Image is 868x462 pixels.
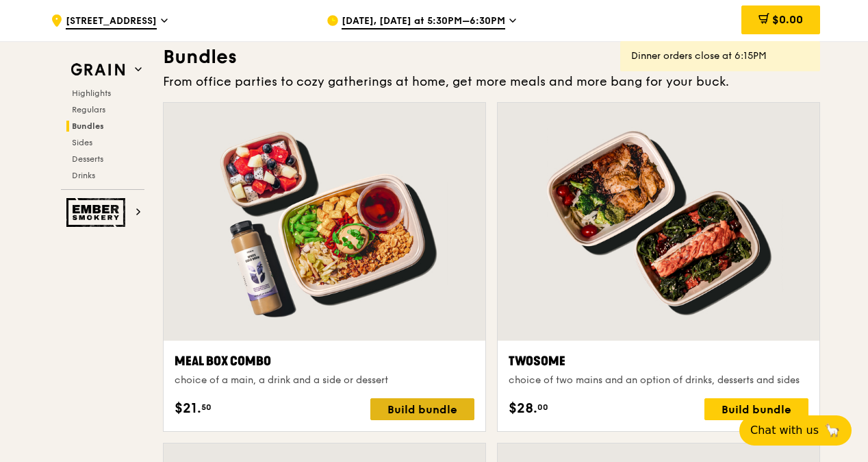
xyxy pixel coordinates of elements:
span: 🦙 [824,422,841,439]
div: Dinner orders close at 6:15PM [631,49,809,63]
span: Chat with us [750,422,819,439]
span: 00 [537,402,548,413]
div: Build bundle [704,398,808,420]
img: Grain web logo [66,58,129,82]
span: [DATE], [DATE] at 5:30PM–6:30PM [342,14,505,29]
span: 50 [201,402,212,413]
span: Drinks [72,171,95,180]
button: Chat with us🦙 [739,415,852,446]
span: Bundles [72,121,104,131]
img: Ember Smokery web logo [66,198,129,227]
div: Build bundle [370,398,474,420]
h3: Bundles [163,45,820,69]
span: Desserts [72,154,103,164]
span: $28. [509,398,537,419]
span: Highlights [72,88,111,98]
div: Twosome [509,352,808,371]
span: Sides [72,138,92,147]
div: choice of two mains and an option of drinks, desserts and sides [509,374,808,387]
div: From office parties to cozy gatherings at home, get more meals and more bang for your buck. [163,72,820,91]
div: Meal Box Combo [175,352,474,371]
span: Regulars [72,105,105,114]
span: [STREET_ADDRESS] [66,14,157,29]
span: $0.00 [772,13,803,26]
span: $21. [175,398,201,419]
div: choice of a main, a drink and a side or dessert [175,374,474,387]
